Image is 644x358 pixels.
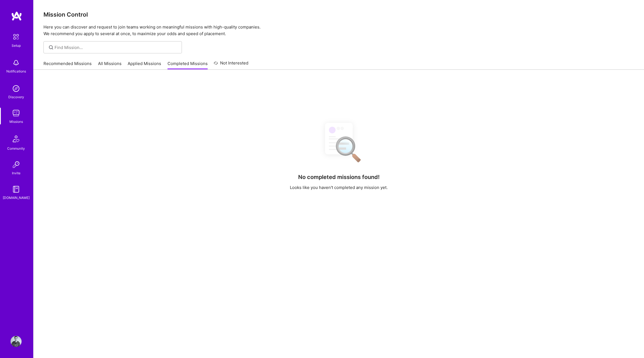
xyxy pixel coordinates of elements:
[11,11,22,21] img: logo
[9,132,23,146] img: Community
[43,61,92,70] a: Recommended Missions
[8,94,24,100] div: Discovery
[11,184,22,195] img: guide book
[11,83,22,94] img: discovery
[10,31,22,43] img: setup
[7,146,25,151] div: Community
[11,159,22,170] img: Invite
[11,57,22,68] img: bell
[12,170,20,176] div: Invite
[9,336,23,347] a: User Avatar
[11,336,22,347] img: User Avatar
[3,195,30,201] div: [DOMAIN_NAME]
[43,24,634,37] p: Here you can discover and request to join teams working on meaningful missions with high-quality ...
[12,43,21,48] div: Setup
[298,174,380,180] h4: No completed missions found!
[128,61,161,70] a: Applied Missions
[290,185,388,190] p: Looks like you haven't completed any mission yet.
[43,11,634,18] h3: Mission Control
[315,118,362,166] img: No Results
[11,108,22,119] img: teamwork
[48,44,54,51] i: icon SearchGrey
[98,61,122,70] a: All Missions
[6,68,26,74] div: Notifications
[9,119,23,124] div: Missions
[214,60,248,70] a: Not Interested
[168,61,208,70] a: Completed Missions
[55,45,178,50] input: Find Mission...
